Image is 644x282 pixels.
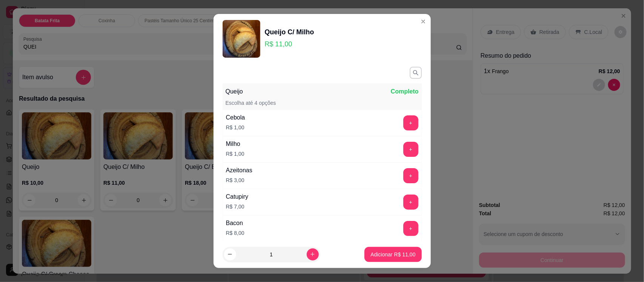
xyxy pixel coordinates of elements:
button: Close [417,15,429,28]
div: Bacon [226,219,244,228]
p: R$ 8,00 [226,229,244,237]
p: R$ 1,00 [226,150,244,158]
p: Adicionar R$ 11,00 [370,251,415,258]
div: Catupiry [226,192,249,201]
button: increase-product-quantity [307,248,319,261]
button: add [403,221,418,236]
p: Escolha até 4 opções [226,99,276,107]
button: add [403,168,418,183]
button: add [403,142,418,157]
button: add [403,195,418,210]
p: Completo [391,87,419,96]
p: R$ 3,00 [226,176,252,184]
p: R$ 11,00 [265,39,314,49]
div: Milho [226,139,244,149]
p: R$ 7,00 [226,203,249,210]
div: Queijo C/ Milho [265,27,314,37]
button: decrease-product-quantity [224,248,236,261]
p: R$ 1,00 [226,124,245,131]
button: add [403,115,418,130]
img: product-image [223,20,260,58]
div: Cebola [226,113,245,122]
p: Queijo [226,87,243,96]
button: Adicionar R$ 11,00 [364,247,421,262]
div: Azeitonas [226,166,252,175]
